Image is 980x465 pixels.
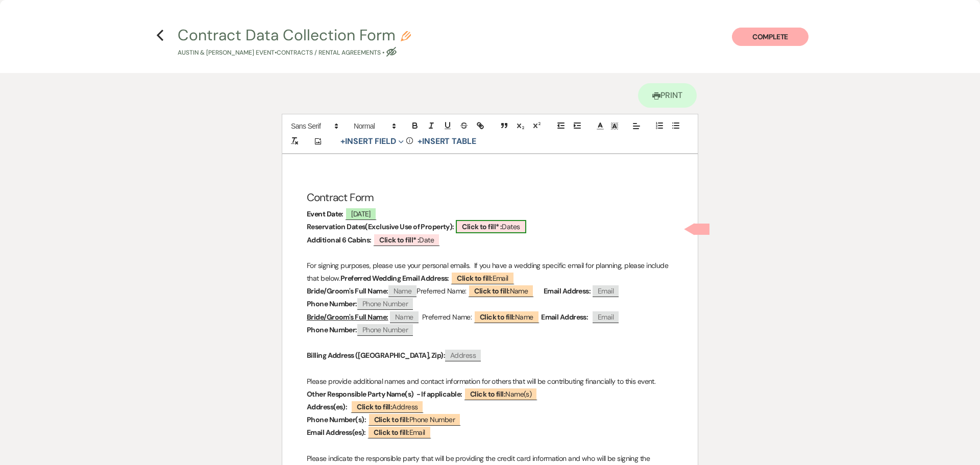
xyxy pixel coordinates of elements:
strong: Event Date: [307,209,344,218]
b: Click to fill* : [462,222,502,231]
span: Name(s) [464,387,537,400]
strong: Phone Number: [307,299,357,308]
b: Click to fill: [357,402,392,411]
span: Name [474,310,540,323]
span: Header Formats [349,120,399,132]
button: Insert Field [337,135,407,148]
span: Name [388,285,417,297]
strong: Other Responsible Party Name(s) - If applicable: [307,389,462,399]
strong: Email Address: [541,312,588,322]
span: Phone Number [357,298,413,310]
p: Please provide additional names and contact information for others that will be contributing fina... [307,375,673,388]
span: Text Background Color [607,120,622,132]
strong: Additional 6 Cabins: [307,235,372,244]
b: Click to fill: [474,286,509,296]
span: Name [390,311,419,323]
span: Address [351,400,424,413]
strong: Email Address(es): [307,428,366,437]
span: Name [468,284,534,297]
strong: Billing Address ([GEOGRAPHIC_DATA], Zip): [307,351,445,360]
span: Date [373,233,440,246]
span: + [340,137,345,145]
span: Address [445,350,481,361]
b: Click to fill* : [379,235,419,244]
strong: Bride/Groom's Full Name: [307,286,388,296]
button: Complete [732,28,808,46]
button: +Insert Table [414,135,480,148]
strong: Address(es): [307,402,347,411]
span: Alignment [629,120,644,132]
span: [DATE] [345,207,377,220]
h2: Contract Form [307,188,673,208]
span: Email [367,426,431,438]
strong: Phone Number(s): [307,415,366,424]
span: Dates [456,220,526,233]
p: For signing purposes, please use your personal emails. If you have a wedding specific email for p... [307,259,673,285]
span: + [418,137,422,145]
u: Bride/Groom's Full Name: [307,312,388,322]
button: Contract Data Collection FormAustin & [PERSON_NAME] Event•Contracts / Rental Agreements • [178,28,411,58]
span: Phone Number [368,413,461,426]
b: Click to fill: [480,312,515,322]
strong: Reservation Dates(Exclusive Use of Property): [307,222,454,231]
b: Click to fill: [470,389,505,399]
b: Click to fill: [374,415,409,424]
span: Text Color [593,120,607,132]
strong: Email Address: [544,286,591,296]
p: Preferred Name: [307,311,673,336]
b: Click to fill: [457,274,492,283]
a: Print [638,83,697,108]
b: Click to fill: [374,428,409,437]
strong: Phone Number: [307,325,357,334]
p: Preferred Name: [307,285,673,310]
span: Phone Number [357,324,413,336]
span: Email [451,272,514,284]
p: Austin & [PERSON_NAME] Event • Contracts / Rental Agreements • [178,48,411,58]
span: Email [593,311,619,323]
span: Email [593,285,619,297]
strong: Preferred Wedding Email Address: [340,274,449,283]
